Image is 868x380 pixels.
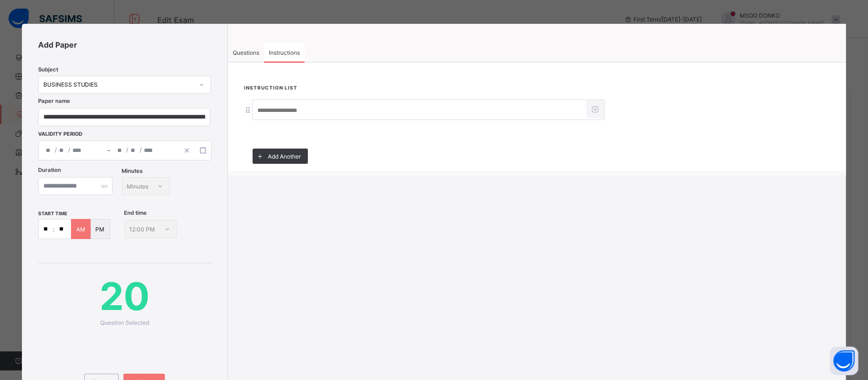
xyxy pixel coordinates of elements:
[38,131,111,137] span: Validity Period
[38,210,67,216] span: start time
[124,210,147,216] span: End time
[269,49,300,56] span: Instructions
[244,85,297,90] span: Instruction List
[53,226,54,233] p: :
[55,146,57,154] span: /
[96,226,105,233] p: PM
[76,226,85,233] p: AM
[830,347,858,375] button: Open asap
[38,98,70,104] label: Paper name
[122,168,143,174] span: Minutes
[233,49,259,56] span: Questions
[38,66,58,73] span: Subject
[43,81,194,89] div: BUSINESS STUDIES
[126,146,128,154] span: /
[38,167,61,173] label: Duration
[68,146,70,154] span: /
[107,146,110,155] span: –
[100,319,149,326] span: Question Selected
[140,146,142,154] span: /
[38,273,211,319] span: 20
[38,40,211,50] span: Add Paper
[268,153,301,160] span: Add Another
